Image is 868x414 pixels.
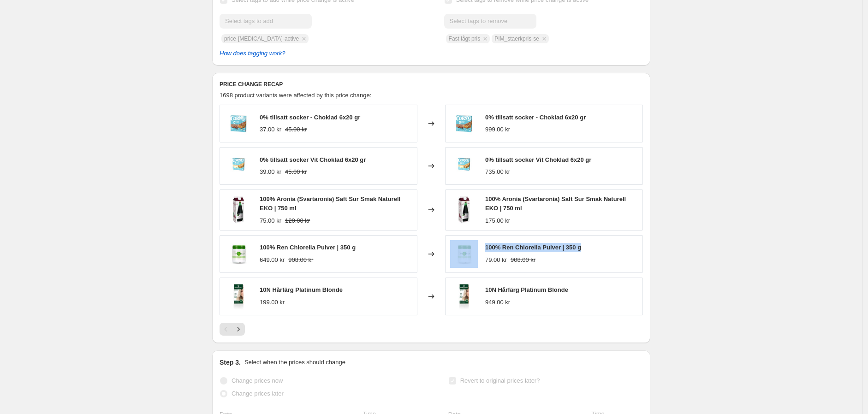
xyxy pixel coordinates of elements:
div: 39.00 kr [260,167,281,177]
img: 08a54b90-d5c1-451a-9f82-804a510c344f_80x.jpg [450,110,478,137]
div: 79.00 kr [485,255,507,265]
div: 949.00 kr [485,298,510,307]
strike: 45.00 kr [285,125,307,134]
div: 999.00 kr [485,125,510,134]
span: 10N Hårfärg Platinum Blonde [485,286,568,293]
img: e78d9a41-840e-4c39-97f9-d38ec6b04d8a_80x.jpg [450,196,478,224]
img: 42952eb0-2ebb-4669-a3ee-af6ef8c656e4_80x.jpg [450,283,478,310]
nav: Pagination [220,323,245,336]
p: Select when the prices should change [244,358,345,367]
a: How does tagging work? [220,50,285,57]
span: Revert to original prices later? [460,377,540,384]
div: 199.00 kr [260,298,285,307]
div: 37.00 kr [260,125,281,134]
span: 0% tillsatt socker Vit Choklad 6x20 gr [260,156,366,163]
span: 100% Ren Chlorella Pulver | 350 g [260,244,356,251]
span: 100% Aronia (Svartaronia) Saft Sur Smak Naturell EKO | 750 ml [260,195,400,212]
img: ef56449b-eb92-49ad-b95e-811ef84a9e63_80x.jpg [225,152,252,180]
span: 1698 product variants were affected by this price change: [220,92,371,99]
span: 100% Ren Chlorella Pulver | 350 g [485,244,581,251]
input: Select tags to remove [444,14,536,29]
div: 735.00 kr [485,167,510,177]
span: 10N Hårfärg Platinum Blonde [260,286,343,293]
img: 42952eb0-2ebb-4669-a3ee-af6ef8c656e4_80x.jpg [225,283,252,310]
button: Next [232,323,245,336]
img: 08a54b90-d5c1-451a-9f82-804a510c344f_80x.jpg [225,110,252,137]
span: 0% tillsatt socker - Choklad 6x20 gr [260,114,360,121]
span: 0% tillsatt socker - Choklad 6x20 gr [485,114,586,121]
span: 0% tillsatt socker Vit Choklad 6x20 gr [485,156,591,163]
div: 175.00 kr [485,216,510,225]
strike: 908.00 kr [511,255,535,265]
span: Change prices now [232,377,283,384]
strike: 45.00 kr [285,167,307,177]
h6: PRICE CHANGE RECAP [220,81,643,88]
h2: Step 3. [220,358,241,367]
strike: 908.00 kr [288,255,313,265]
img: 6fe3d693-e9b5-482f-b89f-f5579ba7973e_80x.jpg [225,240,252,268]
strike: 120.00 kr [285,216,310,225]
img: ef56449b-eb92-49ad-b95e-811ef84a9e63_80x.jpg [450,152,478,180]
div: 75.00 kr [260,216,281,225]
img: e78d9a41-840e-4c39-97f9-d38ec6b04d8a_80x.jpg [225,196,252,224]
div: 649.00 kr [260,255,285,265]
input: Select tags to add [220,14,312,29]
img: 6fe3d693-e9b5-482f-b89f-f5579ba7973e_80x.jpg [450,240,478,268]
span: 100% Aronia (Svartaronia) Saft Sur Smak Naturell EKO | 750 ml [485,195,626,212]
span: Change prices later [232,390,284,397]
